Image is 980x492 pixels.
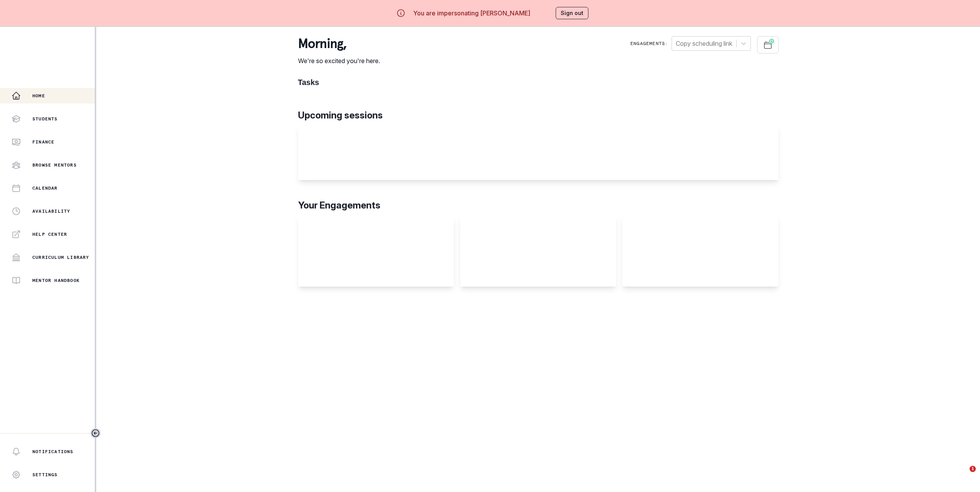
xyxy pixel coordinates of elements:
p: Availability [32,208,70,214]
p: Settings [32,472,58,478]
span: 1 [970,466,976,472]
button: Toggle sidebar [90,428,101,438]
p: Home [32,93,45,99]
p: You are impersonating [PERSON_NAME] [413,8,530,18]
h1: Tasks [298,78,779,87]
p: Mentor Handbook [32,277,80,284]
p: Upcoming sessions [298,108,779,122]
button: Sign out [556,7,588,19]
iframe: Intercom live chat [954,466,972,484]
p: Your Engagements [298,198,779,212]
p: Help Center [32,231,67,237]
p: Browse Mentors [32,162,77,168]
p: We're so excited you're here. [298,56,380,65]
div: Copy scheduling link [676,39,732,48]
p: Curriculum Library [32,254,89,260]
p: Notifications [32,449,74,455]
p: morning , [298,36,380,52]
p: Calendar [32,185,58,191]
p: Students [32,116,58,122]
p: Engagements: [630,40,668,47]
button: Schedule Sessions [757,36,779,53]
p: Finance [32,139,54,145]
